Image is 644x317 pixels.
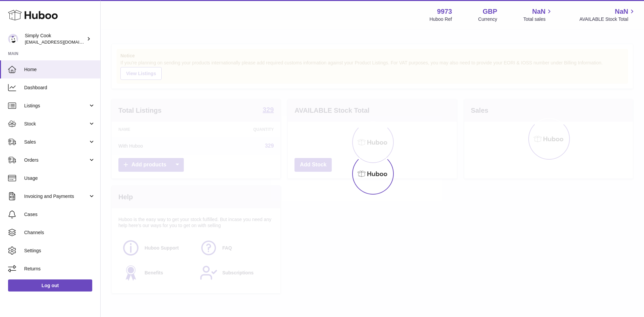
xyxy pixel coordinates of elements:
div: Currency [478,16,497,22]
span: Total sales [523,16,553,22]
span: Listings [24,103,88,109]
span: AVAILABLE Stock Total [579,16,636,22]
span: Cases [24,211,95,218]
span: Settings [24,248,95,254]
a: Log out [8,279,92,292]
span: Returns [24,266,95,272]
span: NaN [615,7,628,16]
span: [EMAIL_ADDRESS][DOMAIN_NAME] [25,39,99,45]
span: Usage [24,175,95,181]
a: NaN AVAILABLE Stock Total [579,7,636,22]
span: Channels [24,229,95,236]
strong: 9973 [437,7,452,16]
span: Invoicing and Payments [24,193,88,200]
span: Stock [24,121,88,127]
span: Sales [24,139,88,145]
span: NaN [532,7,545,16]
strong: GBP [483,7,497,16]
div: Simply Cook [25,33,85,45]
a: NaN Total sales [523,7,553,22]
div: Huboo Ref [430,16,452,22]
img: internalAdmin-9973@internal.huboo.com [8,34,18,44]
span: Home [24,66,95,73]
span: Orders [24,157,88,163]
span: Dashboard [24,85,95,91]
